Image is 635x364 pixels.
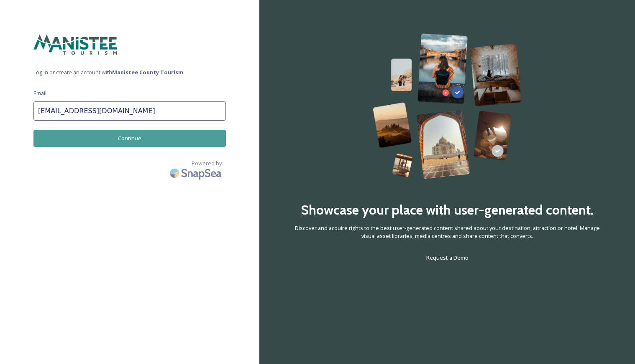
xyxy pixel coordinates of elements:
span: Powered by [192,159,222,167]
img: manisteetourism-webheader.png [33,33,117,56]
strong: Manistee County Tourism [112,68,183,76]
input: john.doe@snapsea.io [33,101,226,121]
button: Continue [33,130,226,147]
span: Email [33,89,46,97]
span: Request a Demo [426,254,469,261]
span: Log in or create an account with [33,68,226,76]
img: 63b42ca75bacad526042e722_Group%20154-p-800.png [373,33,522,179]
span: Discover and acquire rights to the best user-generated content shared about your destination, att... [293,224,602,240]
a: Request a Demo [426,253,469,263]
h2: Showcase your place with user-generated content. [301,200,594,220]
img: SnapSea Logo [167,163,226,183]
